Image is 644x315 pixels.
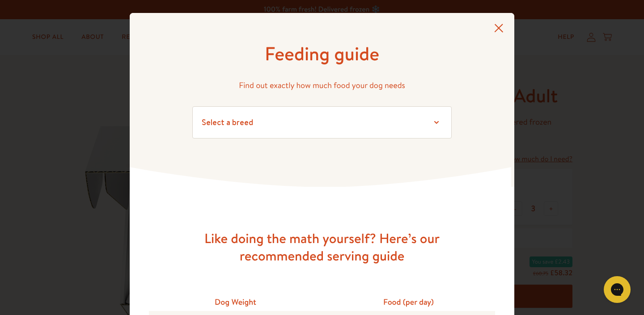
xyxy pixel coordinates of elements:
h3: Like doing the math yourself? Here’s our recommended serving guide [179,230,465,265]
div: Dog Weight [149,293,322,311]
h1: Feeding guide [192,42,452,66]
div: Food (per day) [322,293,495,311]
iframe: Gorgias live chat messenger [599,273,635,306]
p: Find out exactly how much food your dog needs [192,79,452,92]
